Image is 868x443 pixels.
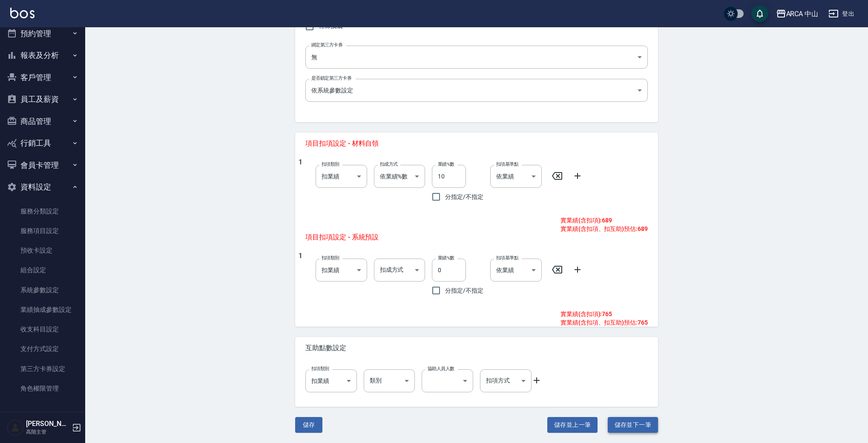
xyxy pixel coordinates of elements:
div: 依系統參數設定 [305,79,648,102]
button: 員工及薪資 [3,88,82,110]
div: 依業績 [490,165,542,188]
span: 分指定/不指定 [445,193,483,201]
button: 儲存並下一筆 [608,417,658,433]
div: 依業績 [490,259,542,282]
a: 第三方卡券設定 [3,359,82,379]
a: 組合設定 [3,260,82,280]
button: ARCA 中山 [773,5,822,23]
label: 是否鎖定第三方卡券 [311,75,351,81]
a: 預收卡設定 [3,241,82,260]
span: 項目扣項設定 - 材料自領 [305,139,648,148]
a: 業績抽成參數設定 [3,300,82,319]
h6: 實業績(含扣項、扣互助)預估: 765 [560,318,648,327]
img: Logo [10,8,34,18]
a: 支付方式設定 [3,339,82,359]
button: 報表及分析 [3,44,82,66]
button: 行銷工具 [3,132,82,154]
a: 收支科目設定 [3,319,82,339]
label: 扣項基準點 [496,161,518,167]
label: 業績%數 [438,161,454,167]
h5: 1 [299,158,302,206]
label: 扣成方式 [380,161,398,167]
h6: 實業績(含扣項): 689 [560,216,648,224]
label: 協助人員人數 [428,365,454,372]
h5: 1 [299,252,302,299]
a: 服務項目設定 [3,221,82,241]
h6: 實業績(含扣項): 765 [560,310,648,318]
h6: 實業績(含扣項、扣互助)預估: 689 [560,224,648,233]
span: 互助點數設定 [305,344,648,352]
a: 系統參數設定 [3,280,82,300]
div: 扣業績 [316,259,367,282]
p: 高階主管 [26,428,69,436]
label: 扣項基準點 [496,255,518,261]
label: 扣項類別 [322,255,339,261]
button: 預約管理 [3,23,82,45]
div: 無 [305,46,648,69]
div: ARCA 中山 [786,9,819,19]
span: 分指定/不指定 [445,286,483,295]
button: 客戶管理 [3,66,82,89]
label: 綁定第三方卡券 [311,42,342,48]
button: 登出 [825,6,858,22]
a: 服務分類設定 [3,201,82,221]
button: 商品管理 [3,110,82,132]
a: 角色權限管理 [3,379,82,398]
div: 扣業績 [305,369,357,392]
label: 扣項類別 [322,161,339,167]
button: 儲存並上一筆 [547,417,598,433]
button: 資料設定 [3,176,82,198]
label: 扣項類別 [311,365,329,372]
button: save [751,5,768,22]
button: 會員卡管理 [3,154,82,176]
span: 項目扣項設定 - 系統預設 [305,233,550,242]
h5: [PERSON_NAME] [26,420,69,428]
button: 儲存 [295,417,322,433]
div: 扣業績 [316,165,367,188]
label: 業績%數 [438,255,454,261]
div: 依業績%數 [374,165,425,188]
img: Person [7,419,24,436]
